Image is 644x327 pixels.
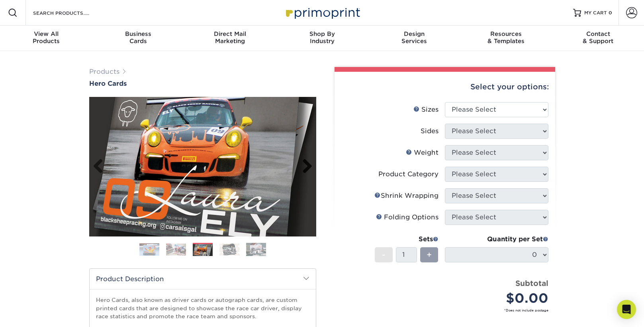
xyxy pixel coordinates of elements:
img: Hero Cards 04 [219,243,239,256]
div: Sizes [413,105,438,114]
img: Hero Cards 03 [89,97,316,236]
span: Business [92,30,184,37]
div: Product Category [378,169,438,179]
a: BusinessCards [92,26,184,51]
span: Shop By [276,30,368,37]
div: Sets [375,234,438,244]
img: Hero Cards 01 [139,243,159,256]
a: Contact& Support [552,26,644,51]
div: Weight [406,148,438,158]
div: Sides [421,126,438,136]
a: Products [89,68,119,75]
span: + [427,249,432,261]
input: SEARCH PRODUCTS..... [32,8,110,18]
a: Hero Cards [89,80,316,87]
a: Direct MailMarketing [184,26,276,51]
a: Resources& Templates [460,26,552,51]
img: Primoprint [282,4,362,21]
div: Open Intercom Messenger [617,300,636,319]
div: Services [368,30,460,45]
span: MY CART [584,10,607,16]
div: Marketing [184,30,276,45]
div: $0.00 [451,289,548,308]
div: Select your options: [341,72,549,102]
div: & Support [552,30,644,45]
span: Direct Mail [184,30,276,37]
span: Resources [460,30,552,37]
div: & Templates [460,30,552,45]
img: Hero Cards 05 [246,242,266,256]
img: Hero Cards 03 [193,244,213,256]
div: Folding Options [376,213,438,222]
span: 0 [609,10,612,16]
span: - [382,249,386,261]
small: *Does not include postage [347,308,548,313]
div: Cards [92,30,184,45]
div: Quantity per Set [445,234,548,244]
strong: Subtotal [515,279,548,288]
span: Contact [552,30,644,37]
div: Shrink Wrapping [374,191,438,201]
a: Shop ByIndustry [276,26,368,51]
span: Design [368,30,460,37]
h2: Product Description [90,269,316,289]
img: Hero Cards 02 [166,243,186,256]
a: DesignServices [368,26,460,51]
div: Industry [276,30,368,45]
